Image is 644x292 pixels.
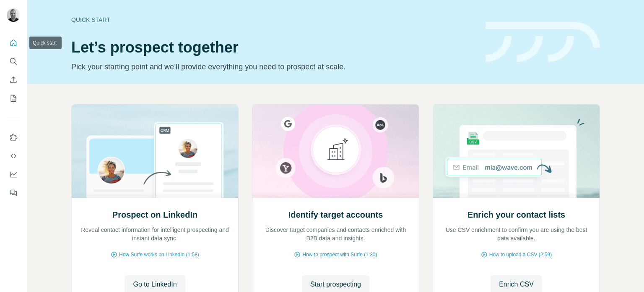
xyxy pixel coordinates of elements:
img: Enrich your contact lists [433,105,600,198]
img: Prospect on LinkedIn [71,105,239,198]
button: Use Surfe on LinkedIn [7,130,20,145]
p: Pick your starting point and we’ll provide everything you need to prospect at scale. [71,61,475,73]
button: Enrich CSV [7,72,20,87]
div: Quick start [71,16,475,24]
span: How Surfe works on LinkedIn (1:58) [119,251,199,258]
button: Use Surfe API [7,148,20,163]
img: Identify target accounts [252,105,419,198]
span: Go to LinkedIn [133,279,177,289]
button: Quick start [7,35,20,50]
span: How to prospect with Surfe (1:30) [302,251,377,258]
p: Reveal contact information for intelligent prospecting and instant data sync. [80,226,230,242]
h2: Prospect on LinkedIn [112,209,197,221]
button: Dashboard [7,167,20,182]
h2: Enrich your contact lists [467,209,565,221]
button: Feedback [7,185,20,200]
p: Discover target companies and contacts enriched with B2B data and insights. [261,226,410,242]
span: How to upload a CSV (2:59) [489,251,552,258]
h2: Identify target accounts [288,209,383,221]
span: Enrich CSV [499,279,534,289]
img: banner [486,22,600,63]
span: Start prospecting [310,279,361,289]
h1: Let’s prospect together [71,39,475,56]
button: Search [7,54,20,69]
img: Avatar [7,8,20,22]
button: My lists [7,91,20,106]
p: Use CSV enrichment to confirm you are using the best data available. [441,226,591,242]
